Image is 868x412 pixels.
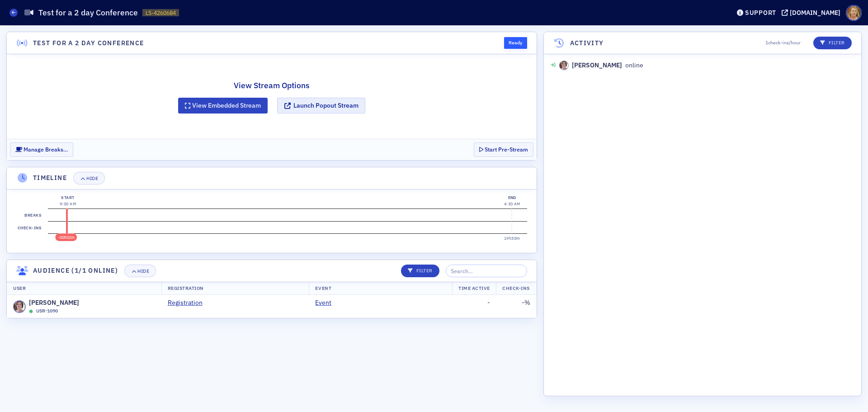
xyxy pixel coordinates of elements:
div: Support [745,9,776,17]
th: Time Active [452,282,496,295]
div: [PERSON_NAME] [572,61,622,70]
div: Online [29,309,33,313]
button: Manage Breaks… [10,142,73,156]
div: Hide [86,176,98,181]
a: Registration [168,298,209,308]
time: -00h02m [58,235,75,240]
th: Check-Ins [496,282,536,295]
span: 1 check-ins/hour [765,39,801,47]
td: - [452,295,496,318]
span: Profile [846,5,862,21]
time: 19h30m [504,236,520,241]
h2: View Stream Options [178,80,365,91]
h4: Activity [570,38,604,48]
h4: Test for a 2 day Conference [33,38,144,48]
h4: Timeline [33,173,67,183]
button: Hide [73,172,105,185]
button: [DOMAIN_NAME] [782,9,844,16]
th: Event [309,282,452,295]
h4: Audience (1/1 online) [33,266,118,275]
td: - % [496,295,537,318]
button: Filter [813,37,852,49]
p: Filter [820,39,845,47]
time: 4:30 AM [504,201,520,206]
button: Hide [124,265,156,277]
p: Filter [408,267,433,275]
label: Breaks [23,209,43,222]
th: Registration [161,282,309,295]
button: Filter [401,265,439,277]
button: View Embedded Stream [178,98,268,114]
div: Start [60,194,76,201]
div: Ready [504,37,527,49]
div: [DOMAIN_NAME] [790,9,840,17]
th: User [7,282,161,295]
div: End [504,194,520,201]
button: Launch Popout Stream [277,98,365,114]
span: USR-1090 [36,308,58,315]
button: Start Pre-Stream [474,142,533,156]
time: 9:00 AM [60,201,76,206]
span: LS-4260684 [146,9,176,17]
div: online [559,61,643,70]
span: [PERSON_NAME] [29,298,79,308]
div: Hide [137,269,149,274]
a: Event [315,298,338,308]
input: Search… [446,265,527,277]
h1: Test for a 2 day Conference [38,7,138,18]
label: Check-ins [16,222,43,234]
